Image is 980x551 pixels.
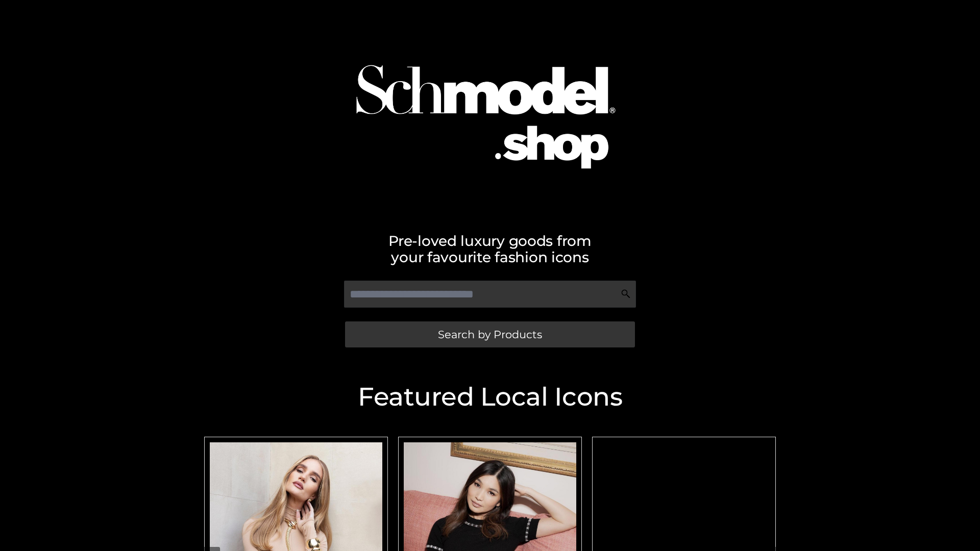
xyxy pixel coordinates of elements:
[621,289,631,299] img: Search Icon
[438,329,542,340] span: Search by Products
[345,321,635,347] a: Search by Products
[199,233,781,265] h2: Pre-loved luxury goods from your favourite fashion icons
[199,384,781,410] h2: Featured Local Icons​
